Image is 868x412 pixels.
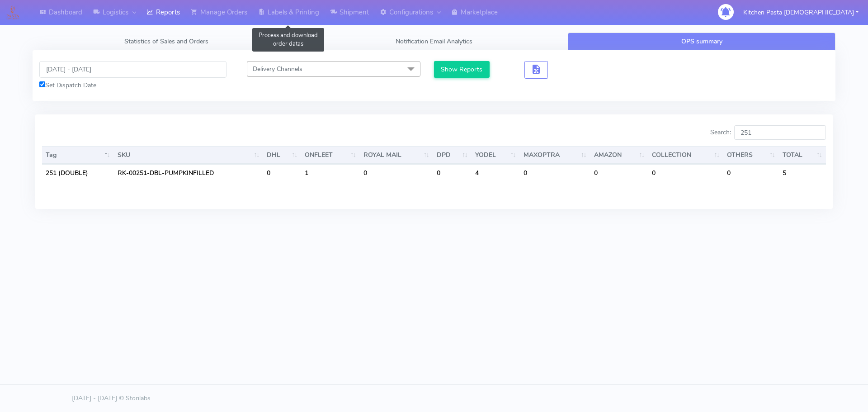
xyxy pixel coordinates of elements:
[723,164,779,181] td: 0
[433,146,472,164] th: DPD : activate to sort column ascending
[114,164,264,181] td: RK-00251-DBL-PUMPKINFILLED
[779,164,826,181] td: 5
[648,146,723,164] th: COLLECTION : activate to sort column ascending
[360,146,433,164] th: ROYAL MAIL : activate to sort column ascending
[39,61,226,78] input: Pick the Daterange
[434,61,490,78] button: Show Reports
[648,164,723,181] td: 0
[520,146,590,164] th: MAXOPTRA : activate to sort column ascending
[42,146,114,164] th: Tag: activate to sort column descending
[263,164,301,181] td: 0
[360,164,433,181] td: 0
[253,65,302,73] span: Delivery Channels
[590,146,648,164] th: AMAZON : activate to sort column ascending
[723,146,779,164] th: OTHERS : activate to sort column ascending
[33,33,835,50] ul: Tabs
[114,146,264,164] th: SKU: activate to sort column ascending
[433,164,472,181] td: 0
[590,164,648,181] td: 0
[710,125,826,140] label: Search:
[472,164,520,181] td: 4
[520,164,590,181] td: 0
[42,164,114,181] td: 251 (DOUBLE)
[301,164,360,181] td: 1
[472,146,520,164] th: YODEL : activate to sort column ascending
[681,37,722,46] span: OPS summary
[124,37,208,46] span: Statistics of Sales and Orders
[736,3,865,22] button: Kitchen Pasta [DEMOGRAPHIC_DATA]
[39,81,226,90] div: Set Dispatch Date
[263,146,301,164] th: DHL : activate to sort column ascending
[779,146,826,164] th: TOTAL : activate to sort column ascending
[301,146,360,164] th: ONFLEET : activate to sort column ascending
[734,125,826,140] input: Search:
[396,37,472,46] span: Notification Email Analytics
